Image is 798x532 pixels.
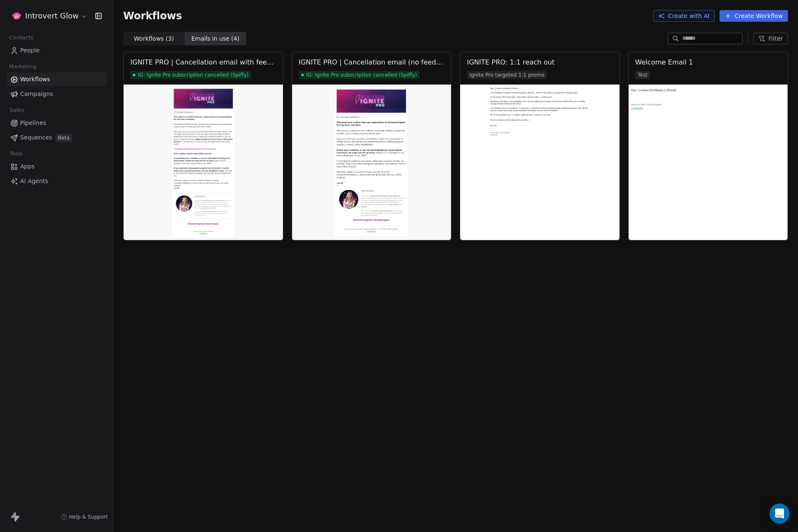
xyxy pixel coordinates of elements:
[635,57,693,67] div: Welcome Email 1
[25,10,79,21] span: Introvert Glow
[467,71,547,79] span: Ignite Pro targeted 1:1 promo
[20,133,52,142] span: Sequences
[5,60,40,73] span: Marketing
[720,10,788,22] button: Create Workflow
[6,104,28,116] span: Sales
[124,85,283,240] img: Preview
[20,119,46,127] span: Pipelines
[635,71,650,79] span: Test
[460,85,619,240] img: Preview
[299,71,420,79] span: IG: Ignite Pro subscription cancelled (Spiffy)
[299,57,445,67] div: IGNITE PRO | Cancellation email (no feedback)
[7,72,106,86] a: Workflows
[55,134,72,142] span: Beta
[467,57,554,67] div: IGNITE PRO: 1:1 reach out
[12,11,22,21] img: Introvert%20GLOW%20Logo%20250%20x%20250.png
[769,504,790,524] div: Open Intercom Messenger
[61,514,108,520] a: Help & Support
[20,177,48,186] span: AI Agents
[6,147,26,160] span: Tools
[7,44,106,57] a: People
[753,33,788,44] button: Filter
[7,116,106,130] a: Pipelines
[20,75,50,84] span: Workflows
[20,162,35,171] span: Apps
[123,10,182,22] span: Workflows
[134,34,174,43] span: Workflows ( 3 )
[7,174,106,188] a: AI Agents
[130,57,276,67] div: IGNITE PRO | Cancellation email with feedback
[7,131,106,145] a: SequencesBeta
[292,85,451,240] img: Preview
[69,514,108,520] span: Help & Support
[20,46,40,55] span: People
[10,9,89,23] button: Introvert Glow
[5,31,37,44] span: Contacts
[20,90,53,98] span: Campaigns
[7,87,106,101] a: Campaigns
[130,71,251,79] span: IG: Ignite Pro subscription cancelled (Spiffy)
[768,34,783,43] span: Filter
[629,85,788,240] img: Preview
[653,10,715,22] button: Create with AI
[7,160,106,173] a: Apps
